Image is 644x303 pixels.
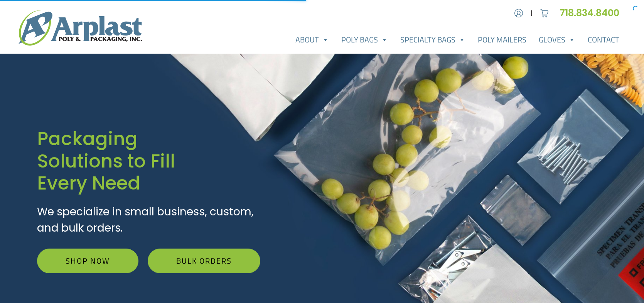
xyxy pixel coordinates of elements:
[148,249,260,273] a: Bulk Orders
[335,32,394,47] a: Poly Bags
[533,32,582,47] a: Gloves
[289,32,335,47] a: About
[394,32,472,47] a: Specialty Bags
[531,8,533,18] span: |
[19,10,142,46] img: logo
[560,7,625,19] a: 718.834.8400
[582,32,625,47] a: Contact
[37,204,260,236] p: We specialize in small business, custom, and bulk orders.
[37,128,260,195] h1: Packaging Solutions to Fill Every Need
[37,249,138,273] a: Shop Now
[472,32,533,47] a: Poly Mailers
